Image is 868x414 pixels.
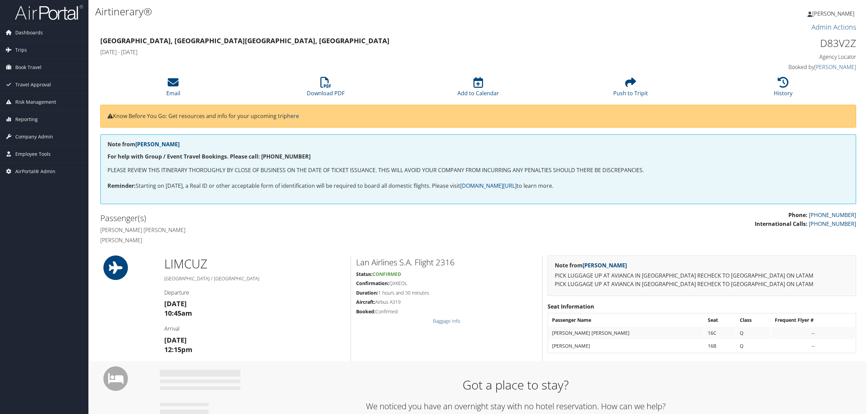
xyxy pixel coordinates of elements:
h5: Confirmed [356,308,537,315]
h5: 1 hours and 30 minutes [356,289,537,296]
span: Employee Tools [15,146,51,163]
div: -- [775,343,852,349]
div: -- [775,330,852,336]
span: Trips [15,42,27,59]
strong: Note from [555,262,627,269]
h1: D83V2Z [675,36,856,50]
h1: Got a place to stay? [165,377,866,394]
span: Book Travel [15,59,41,76]
strong: [GEOGRAPHIC_DATA], [GEOGRAPHIC_DATA] [GEOGRAPHIC_DATA], [GEOGRAPHIC_DATA] [100,36,389,45]
strong: 12:15pm [164,345,193,354]
strong: Aircraft: [356,299,375,305]
td: [PERSON_NAME] [PERSON_NAME] [549,327,704,339]
img: airportal-logo.png [15,4,83,20]
th: Passenger Name [549,314,704,326]
a: [PERSON_NAME] [814,63,856,71]
h2: We noticed you have an overnight stay with no hotel reservation. How can we help? [165,400,866,412]
h4: Agency Locator [675,53,856,61]
a: Email [166,81,180,97]
td: Q [736,327,771,339]
p: PLEASE REVIEW THIS ITINERARY THOROUGHLY BY CLOSE OF BUSINESS ON THE DATE OF TICKET ISSUANCE. THIS... [107,166,849,175]
h1: Airtinerary® [95,4,606,19]
h4: Departure [164,289,346,296]
h4: [DATE] - [DATE] [100,48,665,56]
strong: Note from [107,140,180,148]
strong: Reminder: [107,182,136,189]
strong: Phone: [788,211,807,219]
td: Q [736,340,771,352]
a: Download PDF [307,81,345,97]
h5: QXKEOL [356,280,537,287]
th: Class [736,314,771,326]
strong: Duration: [356,289,378,296]
h2: Lan Airlines S.A. Flight 2316 [356,256,537,268]
a: History [774,81,792,97]
a: [PERSON_NAME] [583,262,627,269]
strong: International Calls: [755,220,807,228]
p: Starting on [DATE], a Real ID or other acceptable form of identification will be required to boar... [107,182,849,191]
a: [PHONE_NUMBER] [809,220,856,228]
a: here [287,112,299,120]
p: PICK LUGGAGE UP AT AVIANCA IN [GEOGRAPHIC_DATA] RECHECK TO [GEOGRAPHIC_DATA] ON LATAM PICK LUGGAG... [555,271,849,289]
a: Add to Calendar [457,81,499,97]
th: Seat [704,314,736,326]
h5: Airbus A319 [356,299,537,305]
h4: [PERSON_NAME] [100,236,473,244]
h2: Passenger(s) [100,212,473,224]
strong: [DATE] [164,299,187,308]
h5: [GEOGRAPHIC_DATA] / [GEOGRAPHIC_DATA] [164,275,346,282]
a: Baggage Info [433,318,460,324]
a: [PHONE_NUMBER] [809,211,856,219]
strong: Status: [356,271,372,277]
a: Admin Actions [812,22,856,32]
span: Company Admin [15,128,53,145]
td: 16C [704,327,736,339]
span: Travel Approval [15,76,51,93]
strong: Seat Information [548,303,594,310]
h4: [PERSON_NAME] [PERSON_NAME] [100,226,473,234]
td: [PERSON_NAME] [549,340,704,352]
span: [PERSON_NAME] [812,10,854,17]
th: Frequent Flyer # [771,314,855,326]
span: AirPortal® Admin [15,163,55,180]
span: Dashboards [15,24,43,41]
strong: For help with Group / Event Travel Bookings. Please call: [PHONE_NUMBER] [107,153,311,160]
strong: [DATE] [164,335,187,345]
h4: Arrival [164,325,346,332]
h4: Booked by [675,63,856,71]
strong: Confirmation: [356,280,389,286]
a: [PERSON_NAME] [807,3,861,24]
a: [PERSON_NAME] [135,140,180,148]
strong: 10:45am [164,309,192,318]
a: [DOMAIN_NAME][URL] [460,182,517,189]
span: Risk Management [15,94,56,111]
a: Push to Tripit [613,81,648,97]
td: 16B [704,340,736,352]
h1: LIM CUZ [164,255,346,272]
span: Confirmed [372,271,401,277]
p: Know Before You Go: Get resources and info for your upcoming trip [107,112,849,121]
strong: Booked: [356,308,375,315]
span: Reporting [15,111,38,128]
